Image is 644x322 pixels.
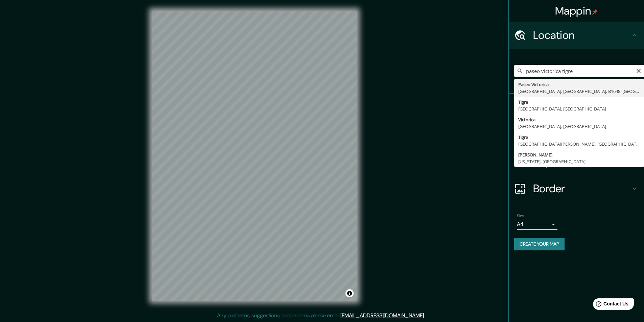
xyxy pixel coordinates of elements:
div: . [426,312,427,320]
div: A4 [517,219,557,230]
div: . [425,312,426,320]
h4: Layout [533,155,630,168]
a: [EMAIL_ADDRESS][DOMAIN_NAME] [340,312,424,319]
div: [GEOGRAPHIC_DATA], [GEOGRAPHIC_DATA] [518,105,640,112]
button: Toggle attribution [345,289,354,297]
div: [US_STATE], [GEOGRAPHIC_DATA] [518,158,640,165]
div: Tigre [518,99,640,105]
label: Size [517,213,524,219]
h4: Mappin [555,4,598,18]
h4: Border [533,182,630,195]
button: Create your map [514,238,565,250]
div: Style [509,121,644,148]
div: Layout [509,148,644,175]
div: [GEOGRAPHIC_DATA], [GEOGRAPHIC_DATA], B1648, [GEOGRAPHIC_DATA] [518,88,640,95]
div: Paseo Victorica [518,81,640,88]
div: Tigre [518,134,640,141]
button: Clear [636,67,641,74]
div: [GEOGRAPHIC_DATA], [GEOGRAPHIC_DATA] [518,123,640,130]
div: Border [509,175,644,202]
iframe: Help widget launcher [584,296,637,315]
div: Location [509,22,644,49]
div: Victorica [518,116,640,123]
div: [GEOGRAPHIC_DATA][PERSON_NAME], [GEOGRAPHIC_DATA] [518,141,640,147]
div: [PERSON_NAME] [518,151,640,158]
h4: Location [533,28,630,42]
img: pin-icon.png [592,9,598,15]
div: Pins [509,94,644,121]
input: Pick your city or area [514,65,644,77]
canvas: Map [152,11,357,301]
p: Any problems, suggestions, or concerns please email . [217,312,425,320]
